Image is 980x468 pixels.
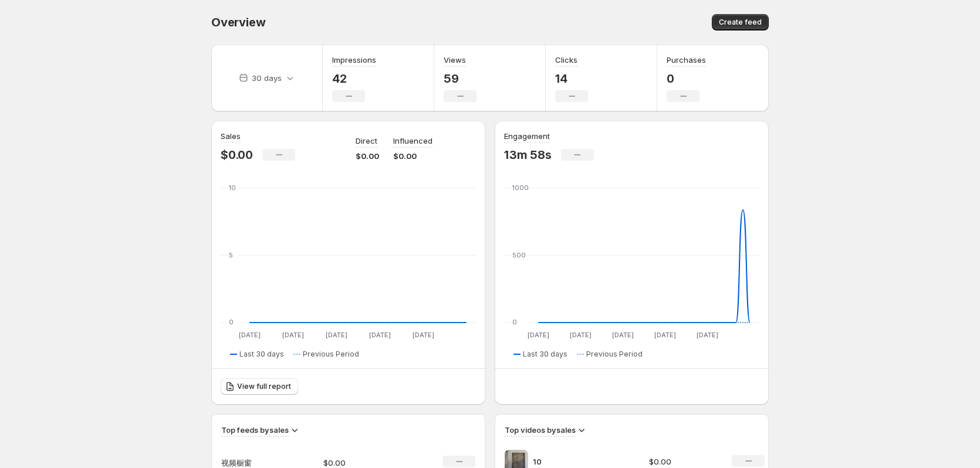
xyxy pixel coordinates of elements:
span: Previous Period [586,350,643,359]
span: Last 30 days [239,350,284,359]
p: $0.00 [221,148,253,162]
h3: Top feeds by sales [221,424,289,436]
span: Last 30 days [523,350,567,359]
span: Previous Period [303,350,359,359]
text: [DATE] [697,331,718,339]
p: 0 [667,72,706,86]
text: [DATE] [612,331,634,339]
h3: Engagement [504,130,550,142]
text: 0 [512,318,517,326]
text: 1000 [512,184,529,192]
h3: Sales [221,130,241,142]
text: [DATE] [239,331,261,339]
h3: Impressions [332,54,376,66]
p: 42 [332,72,376,86]
p: $0.00 [356,150,379,162]
button: Create feed [712,14,769,30]
text: 5 [229,251,233,259]
text: 0 [229,318,234,326]
h3: Top videos by sales [505,424,576,436]
p: Influenced [393,135,432,147]
p: 14 [555,72,588,86]
text: [DATE] [570,331,592,339]
text: 500 [512,251,526,259]
span: Create feed [719,18,762,27]
p: 13m 58s [504,148,552,162]
p: $0.00 [649,456,718,467]
span: Overview [211,15,265,29]
text: [DATE] [413,331,434,339]
p: 30 days [252,72,282,84]
h3: Clicks [555,54,577,66]
p: Direct [356,135,377,147]
p: $0.00 [393,150,432,162]
p: 10 [533,456,621,467]
a: View full report [221,378,298,395]
h3: Views [444,54,466,66]
h3: Purchases [667,54,706,66]
text: [DATE] [654,331,676,339]
p: 59 [444,72,477,86]
text: [DATE] [326,331,347,339]
text: [DATE] [528,331,549,339]
text: 10 [229,184,236,192]
span: View full report [237,382,291,391]
text: [DATE] [369,331,391,339]
text: [DATE] [282,331,304,339]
